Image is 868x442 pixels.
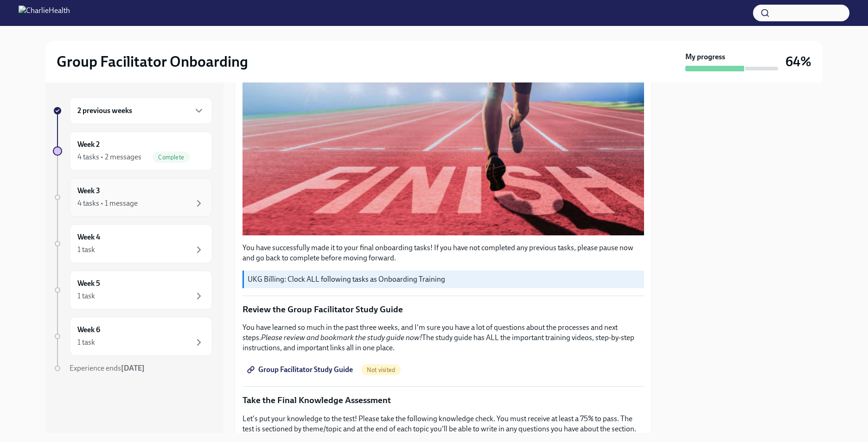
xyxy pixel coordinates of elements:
[685,52,725,62] strong: My progress
[77,152,141,162] div: 4 tasks • 2 messages
[243,394,644,406] p: Take the Final Knowledge Assessment
[261,333,422,342] em: Please review and bookmark the study guide now!
[57,52,248,71] h2: Group Facilitator Onboarding
[53,132,212,170] a: Week 24 tasks • 2 messagesComplete
[77,198,138,208] div: 4 tasks • 1 message
[53,271,212,309] a: Week 51 task
[77,325,100,335] h6: Week 6
[121,364,145,373] strong: [DATE]
[77,139,100,150] h6: Week 2
[77,232,100,242] h6: Week 4
[53,178,212,217] a: Week 34 tasks • 1 message
[153,154,190,161] span: Complete
[243,303,644,316] p: Review the Group Facilitator Study Guide
[249,365,353,374] span: Group Facilitator Study Guide
[70,364,145,373] span: Experience ends
[243,322,644,353] p: You have learned so much in the past three weeks, and I'm sure you have a lot of questions about ...
[77,245,95,255] div: 1 task
[361,366,401,373] span: Not visited
[77,278,100,289] h6: Week 5
[19,6,70,20] img: CharlieHealth
[785,53,811,70] h3: 64%
[53,224,212,263] a: Week 41 task
[70,97,212,124] div: 2 previous weeks
[77,106,132,116] h6: 2 previous weeks
[77,186,100,196] h6: Week 3
[248,274,640,284] p: UKG Billing: Clock ALL following tasks as Onboarding Training
[243,360,359,379] a: Group Facilitator Study Guide
[77,337,95,347] div: 1 task
[77,291,95,301] div: 1 task
[53,317,212,356] a: Week 61 task
[243,243,644,263] p: You have successfully made it to your final onboarding tasks! If you have not completed any previ...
